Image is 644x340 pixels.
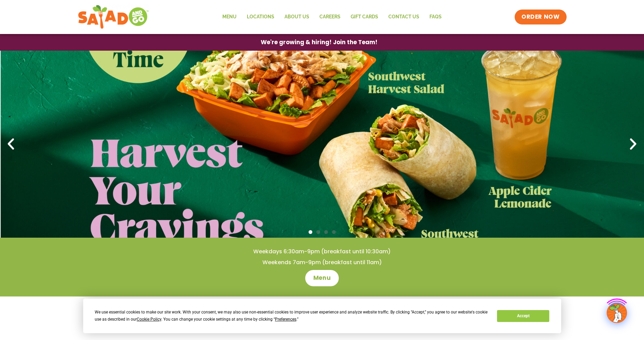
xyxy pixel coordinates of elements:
a: Careers [314,9,346,25]
span: Cookie Policy [137,317,161,322]
a: Menu [217,9,242,25]
a: Locations [242,9,279,25]
a: Menu [305,270,339,286]
span: Go to slide 3 [324,230,328,234]
h4: Weekends 7am-9pm (breakfast until 11am) [14,259,630,266]
a: Contact Us [383,9,424,25]
a: ORDER NOW [515,10,566,24]
span: Go to slide 4 [332,230,336,234]
h4: Weekdays 6:30am-9pm (breakfast until 10:30am) [14,248,630,255]
a: About Us [279,9,314,25]
a: GIFT CARDS [346,9,383,25]
a: We're growing & hiring! Join the Team! [251,34,388,50]
div: Next slide [626,137,641,152]
button: Accept [497,310,549,322]
span: Go to slide 1 [309,230,312,234]
a: FAQs [424,9,447,25]
div: Previous slide [3,137,18,152]
nav: Menu [217,9,447,25]
img: new-SAG-logo-768×292 [78,3,149,31]
span: Menu [313,274,331,282]
span: ORDER NOW [521,13,559,21]
div: Cookie Consent Prompt [83,299,561,333]
span: Go to slide 2 [316,230,320,234]
span: We're growing & hiring! Join the Team! [261,39,378,45]
span: Preferences [275,317,296,322]
div: We use essential cookies to make our site work. With your consent, we may also use non-essential ... [95,309,489,323]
